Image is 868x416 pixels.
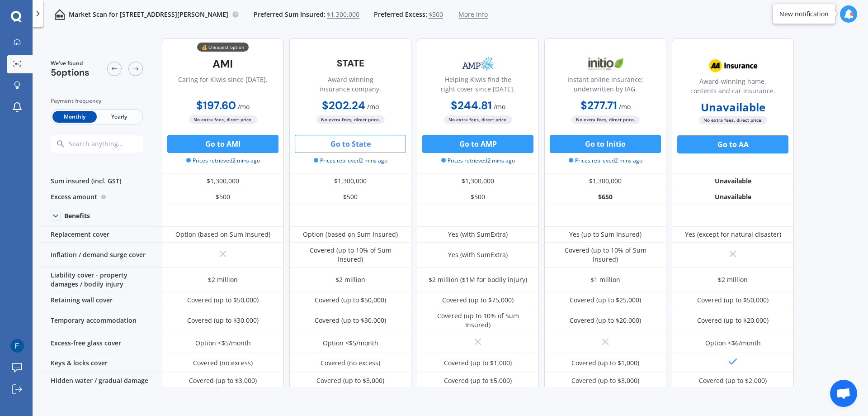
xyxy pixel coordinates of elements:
[208,275,238,284] div: $2 million
[544,173,666,189] div: $1,300,000
[570,296,641,305] div: Covered (up to $25,000)
[444,115,512,124] span: No extra fees, direct price.
[314,157,387,165] span: Prices retrieved 2 mins ago
[703,54,763,77] img: AA.webp
[685,230,781,239] div: Yes (except for natural disaster)
[315,316,386,325] div: Covered (up to $30,000)
[54,9,65,20] img: home-and-contents.b802091223b8502ef2dd.svg
[296,246,405,264] div: Covered (up to 10% of Sum Insured)
[424,311,532,330] div: Covered (up to 10% of Sum Insured)
[178,75,268,97] div: Caring for Kiwis since [DATE].
[162,189,284,205] div: $500
[442,296,514,305] div: Covered (up to $75,000)
[444,376,512,385] div: Covered (up to $5,000)
[429,10,443,19] span: $500
[196,98,236,112] b: $197.60
[697,296,769,305] div: Covered (up to $50,000)
[40,173,162,189] div: Sum insured (incl. GST)
[544,189,666,205] div: $650
[422,135,533,153] button: Go to AMP
[718,275,748,284] div: $2 million
[40,243,162,268] div: Inflation / demand surge cover
[97,111,141,123] span: Yearly
[571,115,640,124] span: No extra fees, direct price.
[316,115,385,124] span: No extra fees, direct price.
[619,102,631,111] span: / mo
[193,53,253,75] img: AMI-text-1.webp
[451,98,492,112] b: $244.81
[417,173,539,189] div: $1,300,000
[570,316,641,325] div: Covered (up to $20,000)
[571,376,639,385] div: Covered (up to $3,000)
[580,98,617,112] b: $277.71
[51,96,143,105] div: Payment frequency
[187,296,259,305] div: Covered (up to $50,000)
[697,316,769,325] div: Covered (up to $20,000)
[374,10,427,19] span: Preferred Excess:
[672,189,794,205] div: Unavailable
[315,296,386,305] div: Covered (up to $50,000)
[10,339,24,353] img: ACg8ocLu8DzWeGKqYxWwY0wLSbtH2cZP_nrznl_K8HqG4_Mz3vOkxpw=s96-c
[458,10,488,19] span: More info
[297,75,404,97] div: Award winning insurance company.
[40,268,162,292] div: Liability cover - property damages / bodily injury
[193,359,253,368] div: Covered (no excess)
[551,246,660,264] div: Covered (up to 10% of Sum Insured)
[51,67,90,78] span: 5 options
[167,135,278,153] button: Go to AMI
[322,98,365,112] b: $202.24
[417,189,539,205] div: $500
[40,333,162,353] div: Excess-free glass cover
[51,59,90,67] span: We've found
[69,10,228,19] p: Market Scan for [STREET_ADDRESS][PERSON_NAME]
[195,339,251,348] div: Option <$5/month
[677,135,788,153] button: Go to AA
[590,275,620,284] div: $1 million
[550,135,661,153] button: Go to Initio
[303,230,398,239] div: Option (based on Sum Insured)
[779,10,829,19] div: New notification
[316,376,384,385] div: Covered (up to $3,000)
[197,43,249,52] div: 💰 Cheapest option
[254,10,325,19] span: Preferred Sum Insured:
[189,115,257,124] span: No extra fees, direct price.
[40,308,162,333] div: Temporary accommodation
[444,359,512,368] div: Covered (up to $1,000)
[448,53,508,75] img: AMP.webp
[448,230,508,239] div: Yes (with SumExtra)
[679,77,786,99] div: Award-winning home, contents and car insurance.
[705,339,761,348] div: Option <$6/month
[64,212,90,220] div: Benefits
[295,135,406,153] button: Go to State
[701,103,765,112] b: Unavailable
[52,111,97,123] span: Monthly
[40,227,162,243] div: Replacement cover
[441,157,515,165] span: Prices retrieved 2 mins ago
[68,140,160,148] input: Search anything...
[569,230,642,239] div: Yes (up to Sum Insured)
[830,380,857,407] div: Open chat
[571,359,639,368] div: Covered (up to $1,000)
[186,157,260,165] span: Prices retrieved 2 mins ago
[327,10,359,19] span: $1,300,000
[40,292,162,308] div: Retaining wall cover
[699,376,767,385] div: Covered (up to $2,000)
[162,173,284,189] div: $1,300,000
[576,53,635,75] img: Initio.webp
[429,275,527,284] div: $2 million ($1M for bodily injury)
[189,376,257,385] div: Covered (up to $3,000)
[323,339,378,348] div: Option <$5/month
[699,116,767,124] span: No extra fees, direct price.
[335,275,365,284] div: $2 million
[289,173,411,189] div: $1,300,000
[175,230,270,239] div: Option (based on Sum Insured)
[238,102,250,111] span: / mo
[321,53,380,74] img: State-text-1.webp
[367,102,379,111] span: / mo
[187,316,259,325] div: Covered (up to $30,000)
[552,75,659,97] div: Instant online insurance; underwritten by IAG.
[321,359,380,368] div: Covered (no excess)
[448,250,508,259] div: Yes (with SumExtra)
[569,157,642,165] span: Prices retrieved 2 mins ago
[494,102,505,111] span: / mo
